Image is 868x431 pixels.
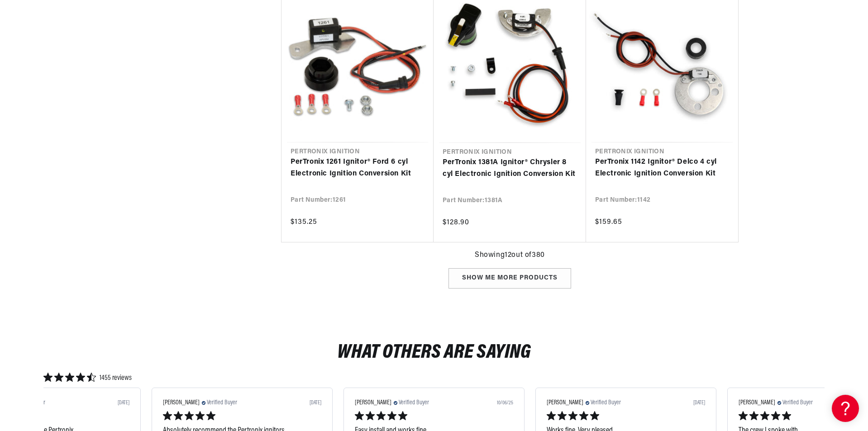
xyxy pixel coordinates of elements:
span: Verified Buyer [207,399,237,407]
span: [PERSON_NAME] [739,399,775,407]
span: Verified Buyer [399,399,429,407]
span: Showing 12 out of 380 [475,250,545,261]
div: [DATE] [310,400,321,405]
div: [DATE] [118,400,129,405]
span: Verified Buyer [591,399,621,407]
span: [PERSON_NAME] [547,399,583,407]
div: 10/06/25 [497,400,513,405]
span: Verified Buyer [782,399,813,407]
span: Verified Buyer [15,399,45,407]
span: [PERSON_NAME] [355,399,391,407]
div: Show me more products [448,268,571,289]
span: 1455 reviews [100,373,132,384]
div: 4.6859107 star rating [43,373,132,384]
div: [DATE] [693,400,705,405]
h2: What Others Are Saying [337,344,531,362]
a: PerTronix 1261 Ignitor® Ford 6 cyl Electronic Ignition Conversion Kit [291,156,424,180]
a: PerTronix 1381A Ignitor® Chrysler 8 cyl Electronic Ignition Conversion Kit [443,157,577,180]
a: PerTronix 1142 Ignitor® Delco 4 cyl Electronic Ignition Conversion Kit [595,156,729,180]
span: [PERSON_NAME] [163,399,200,407]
